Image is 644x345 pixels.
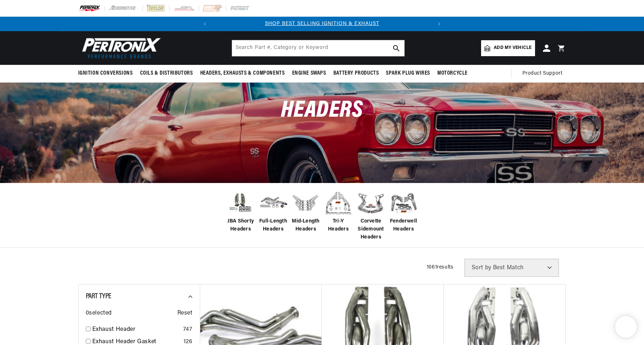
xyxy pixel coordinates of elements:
span: Reset [177,309,193,318]
span: Corvette Sidemount Headers [357,217,386,242]
span: JBA Shorty Headers [226,217,255,234]
img: Pertronix [78,36,161,61]
slideshow-component: Translation missing: en.sections.announcements.announcement_bar [60,17,584,31]
span: Fenderwell Headers [389,217,418,234]
span: Headers [281,99,363,122]
span: Engine Swaps [292,70,326,77]
span: Part Type [86,293,111,300]
span: Full-Length Headers [259,217,288,234]
a: Corvette Sidemount Headers Corvette Sidemount Headers [357,188,386,242]
summary: Engine Swaps [289,65,330,82]
span: Battery Products [333,70,379,77]
summary: Battery Products [330,65,383,82]
summary: Product Support [522,65,566,82]
img: Fenderwell Headers [389,188,418,217]
img: Tri-Y Headers [324,188,353,217]
img: JBA Shorty Headers [226,191,255,215]
button: Translation missing: en.sections.announcements.next_announcement [432,17,446,31]
summary: Spark Plug Wires [382,65,434,82]
span: Motorcycle [437,70,468,77]
a: Full-Length Headers Full-Length Headers [259,188,288,234]
select: Sort by [464,259,559,277]
div: 1 of 2 [212,20,432,28]
a: Fenderwell Headers Fenderwell Headers [389,188,418,234]
img: Full-Length Headers [259,191,288,214]
a: SHOP BEST SELLING IGNITION & EXHAUST [265,21,379,26]
img: Corvette Sidemount Headers [357,188,386,217]
span: Spark Plug Wires [386,70,430,77]
span: Mid-Length Headers [291,217,320,234]
summary: Headers, Exhausts & Components [197,65,289,82]
div: 747 [183,325,193,334]
button: Translation missing: en.sections.announcements.previous_announcement [198,17,212,31]
summary: Motorcycle [434,65,471,82]
div: Announcement [212,20,432,28]
a: Add my vehicle [481,40,535,56]
a: Exhaust Header [92,325,180,334]
span: Coils & Distributors [140,70,193,77]
a: Mid-Length Headers Mid-Length Headers [291,188,320,234]
summary: Ignition Conversions [78,65,136,82]
span: Ignition Conversions [78,70,133,77]
span: 0 selected [86,309,112,318]
span: Product Support [522,70,563,78]
span: Tri-Y Headers [324,217,353,234]
span: Add my vehicle [494,45,531,51]
img: Mid-Length Headers [291,188,320,217]
a: Tri-Y Headers Tri-Y Headers [324,188,353,234]
span: Headers, Exhausts & Components [200,70,285,77]
input: Search Part #, Category or Keyword [232,40,404,56]
span: Sort by [472,265,492,271]
button: search button [388,40,404,56]
span: 1061 results [427,265,454,270]
summary: Coils & Distributors [136,65,197,82]
a: JBA Shorty Headers JBA Shorty Headers [226,188,255,234]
